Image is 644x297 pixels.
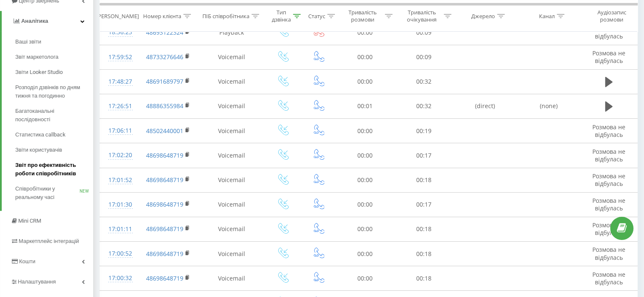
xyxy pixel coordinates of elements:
[15,181,93,205] a: Співробітники у реальному часіNEW
[335,69,394,94] td: 00:00
[15,68,63,76] span: Звіти Looker Studio
[15,83,89,100] span: Розподіл дзвінків по дням тижня та погодинно
[15,53,58,61] span: Звіт маркетолога
[394,94,453,118] td: 00:32
[18,278,56,285] span: Налаштування
[146,176,183,184] a: 48698648719
[96,12,139,19] div: [PERSON_NAME]
[394,266,453,291] td: 00:18
[146,274,183,282] a: 48698648719
[199,45,265,69] td: Voicemail
[308,12,325,19] div: Статус
[592,49,625,65] span: Розмова не відбулась
[335,94,394,118] td: 00:01
[15,38,41,46] span: Ваші звіти
[199,217,265,241] td: Voicemail
[199,192,265,217] td: Voicemail
[15,107,89,124] span: Багатоканальні послідовності
[394,242,453,266] td: 00:18
[199,266,265,291] td: Voicemail
[19,238,79,244] span: Маркетплейс інтеграцій
[394,168,453,192] td: 00:18
[592,147,625,163] span: Розмова не відбулась
[517,94,580,118] td: (none)
[394,45,453,69] td: 00:09
[335,119,394,143] td: 00:00
[108,123,129,139] div: 17:06:11
[15,185,80,202] span: Співробітники у реальному часі
[146,250,183,258] a: 48698648719
[335,242,394,266] td: 00:00
[199,242,265,266] td: Voicemail
[146,225,183,233] a: 48698648719
[108,221,129,237] div: 17:01:11
[108,172,129,188] div: 17:01:52
[394,192,453,217] td: 00:17
[108,147,129,163] div: 17:02:20
[146,151,183,159] a: 48698648719
[15,34,93,49] a: Ваші звіти
[199,94,265,118] td: Voicemail
[15,161,89,178] span: Звіт про ефективність роботи співробітників
[394,217,453,241] td: 00:18
[335,143,394,168] td: 00:00
[108,245,129,262] div: 17:00:52
[589,9,635,23] div: Аудіозапис розмови
[471,12,495,19] div: Джерело
[146,200,183,208] a: 48698648719
[15,142,93,158] a: Звіти користувачів
[199,168,265,192] td: Voicemail
[335,20,394,45] td: 00:00
[394,119,453,143] td: 00:19
[335,45,394,69] td: 00:00
[21,18,48,24] span: Аналiтика
[592,172,625,188] span: Розмова не відбулась
[108,24,129,41] div: 18:36:23
[15,158,93,181] a: Звіт про ефективність роботи співробітників
[143,12,181,19] div: Номер клієнта
[146,77,183,85] a: 48691689797
[394,20,453,45] td: 00:09
[199,119,265,143] td: Voicemail
[335,168,394,192] td: 00:00
[592,270,625,286] span: Розмова не відбулась
[199,20,265,45] td: Playback
[592,245,625,261] span: Розмова не відбулась
[15,127,93,142] a: Статистика callback
[2,11,93,31] a: Аналiтика
[592,221,625,237] span: Розмова не відбулась
[592,25,625,40] span: Розмова не відбулась
[108,49,129,65] div: 17:59:52
[539,12,555,19] div: Канал
[108,196,129,213] div: 17:01:30
[15,131,66,139] span: Статистика callback
[199,69,265,94] td: Voicemail
[199,143,265,168] td: Voicemail
[592,123,625,139] span: Розмова не відбулась
[343,9,382,23] div: Тривалість розмови
[402,9,442,23] div: Тривалість очікування
[15,104,93,127] a: Багатоканальні послідовності
[335,217,394,241] td: 00:00
[592,196,625,212] span: Розмова не відбулась
[146,53,183,61] a: 48733276646
[19,258,35,264] span: Кошти
[202,12,249,19] div: ПІБ співробітника
[146,127,183,135] a: 48502440001
[15,146,62,154] span: Звіти користувачів
[15,80,93,104] a: Розподіл дзвінків по дням тижня та погодинно
[394,69,453,94] td: 00:32
[146,28,183,36] a: 48693122324
[335,192,394,217] td: 00:00
[15,49,93,65] a: Звіт маркетолога
[272,9,291,23] div: Тип дзвінка
[108,98,129,114] div: 17:26:51
[108,270,129,286] div: 17:00:32
[453,94,517,118] td: (direct)
[18,218,41,224] span: Mini CRM
[394,143,453,168] td: 00:17
[108,74,129,90] div: 17:48:27
[146,102,183,110] a: 48886355984
[15,65,93,80] a: Звіти Looker Studio
[335,266,394,291] td: 00:00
